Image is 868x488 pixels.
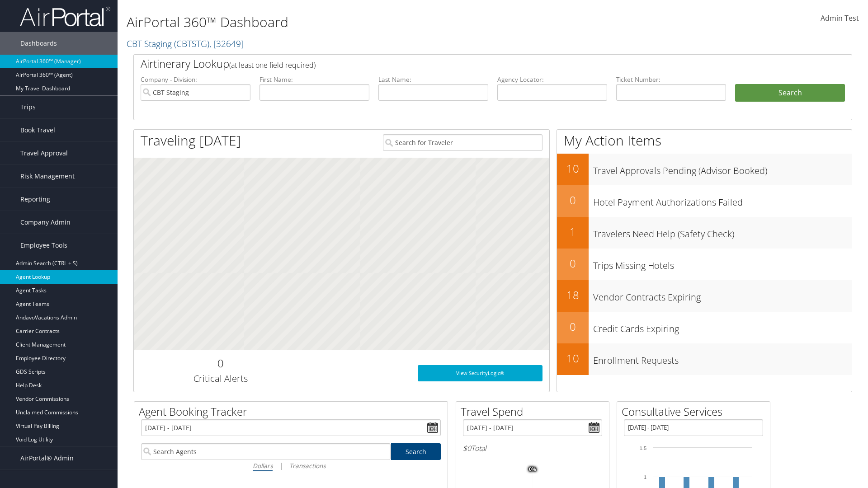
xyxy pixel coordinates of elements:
span: Company Admin [20,211,71,234]
h3: Enrollment Requests [593,350,852,367]
label: First Name: [259,75,369,84]
span: Trips [20,96,36,118]
a: Search [391,443,441,460]
h3: Critical Alerts [141,372,300,385]
h1: AirPortal 360™ Dashboard [127,13,615,32]
h3: Travelers Need Help (Safety Check) [593,223,852,240]
h3: Trips Missing Hotels [593,255,852,272]
span: Admin Test [821,13,859,23]
span: Reporting [20,188,50,211]
a: 1Travelers Need Help (Safety Check) [557,217,852,249]
span: ( CBTSTG ) [174,38,209,50]
h3: Travel Approvals Pending (Advisor Booked) [593,160,852,177]
h2: 10 [557,351,589,366]
span: Risk Management [20,165,75,188]
img: airportal-logo.png [20,6,110,27]
h3: Hotel Payment Authorizations Failed [593,192,852,209]
span: Employee Tools [20,234,67,257]
h2: 0 [557,256,589,271]
span: (at least one field required) [229,60,316,70]
h2: 0 [141,356,300,371]
button: Search [735,84,845,102]
span: , [ 32649 ] [209,38,244,50]
tspan: 0% [529,467,536,472]
span: AirPortal® Admin [20,447,74,469]
a: 10Enrollment Requests [557,343,852,375]
h2: 10 [557,161,589,176]
span: Book Travel [20,119,55,141]
label: Agency Locator: [497,75,607,84]
label: Company - Division: [141,75,250,84]
a: 0Credit Cards Expiring [557,312,852,343]
i: Transactions [289,461,325,470]
h2: Airtinerary Lookup [141,56,785,71]
tspan: 1.5 [640,446,646,451]
a: View SecurityLogic® [418,365,542,381]
h1: Traveling [DATE] [141,131,241,150]
label: Last Name: [378,75,488,84]
i: Dollars [253,461,273,470]
a: 10Travel Approvals Pending (Advisor Booked) [557,154,852,185]
input: Search Agents [141,443,391,460]
h2: 1 [557,224,589,239]
span: Travel Approval [20,142,68,164]
input: Search for Traveler [383,134,542,151]
h2: 0 [557,319,589,334]
div: | [141,460,441,471]
span: Dashboards [20,32,57,55]
h2: Travel Spend [461,404,609,419]
h1: My Action Items [557,131,852,150]
label: Ticket Number: [616,75,726,84]
a: 0Hotel Payment Authorizations Failed [557,185,852,217]
h6: Total [463,443,602,453]
a: 0Trips Missing Hotels [557,249,852,280]
h2: Consultative Services [622,404,770,419]
a: 18Vendor Contracts Expiring [557,280,852,312]
span: $0 [463,443,471,453]
h3: Vendor Contracts Expiring [593,286,852,304]
h2: 18 [557,287,589,303]
a: Admin Test [821,5,859,33]
a: CBT Staging [127,38,244,50]
h2: Agent Booking Tracker [139,404,448,419]
tspan: 1 [644,474,646,480]
h2: 0 [557,192,589,208]
h3: Credit Cards Expiring [593,318,852,335]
